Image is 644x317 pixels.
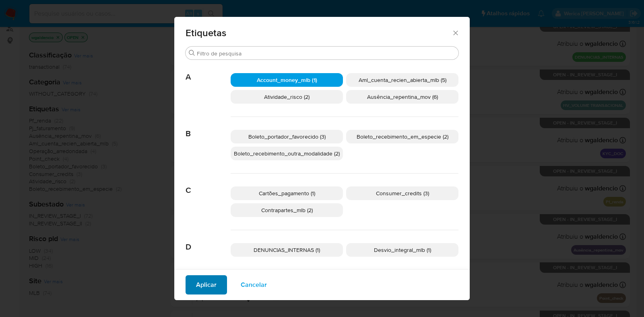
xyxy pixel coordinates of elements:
div: Ausência_repentina_mov (6) [346,90,458,104]
div: Atividade_risco (2) [231,90,343,104]
span: B [186,117,231,139]
div: DENUNCIAS_INTERNAS (1) [231,243,343,257]
button: Cancelar [230,275,277,295]
button: Aplicar [186,275,227,295]
span: Account_money_mlb (1) [257,76,317,84]
span: D [186,230,231,252]
span: Consumer_credits (3) [376,189,429,197]
span: Boleto_recebimento_outra_modalidade (2) [234,149,340,157]
span: Ausência_repentina_mov (6) [367,93,438,101]
div: Desvio_integral_mlb (1) [346,243,458,257]
span: C [186,174,231,195]
div: Boleto_recebimento_outra_modalidade (2) [231,147,343,160]
span: Boleto_recebimento_em_especie (2) [357,133,448,141]
span: Aplicar [196,276,217,294]
span: Boleto_portador_favorecido (3) [248,133,326,141]
div: Boleto_portador_favorecido (3) [231,130,343,143]
input: Filtro de pesquisa [197,50,455,57]
span: Cartões_pagamento (1) [259,189,315,197]
span: Cancelar [241,276,267,294]
div: Account_money_mlb (1) [231,73,343,87]
div: Consumer_credits (3) [346,186,458,200]
span: Contrapartes_mlb (2) [261,206,313,214]
span: Atividade_risco (2) [264,93,310,101]
div: Boleto_recebimento_em_especie (2) [346,130,458,143]
button: Buscar [189,50,195,56]
div: Aml_cuenta_recien_abierta_mlb (5) [346,73,458,87]
div: Cartões_pagamento (1) [231,186,343,200]
span: A [186,60,231,82]
span: Desvio_integral_mlb (1) [374,246,431,254]
span: Aml_cuenta_recien_abierta_mlb (5) [359,76,446,84]
button: Fechar [452,29,459,36]
span: DENUNCIAS_INTERNAS (1) [254,246,320,254]
span: Etiquetas [186,28,452,38]
div: Contrapartes_mlb (2) [231,203,343,217]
